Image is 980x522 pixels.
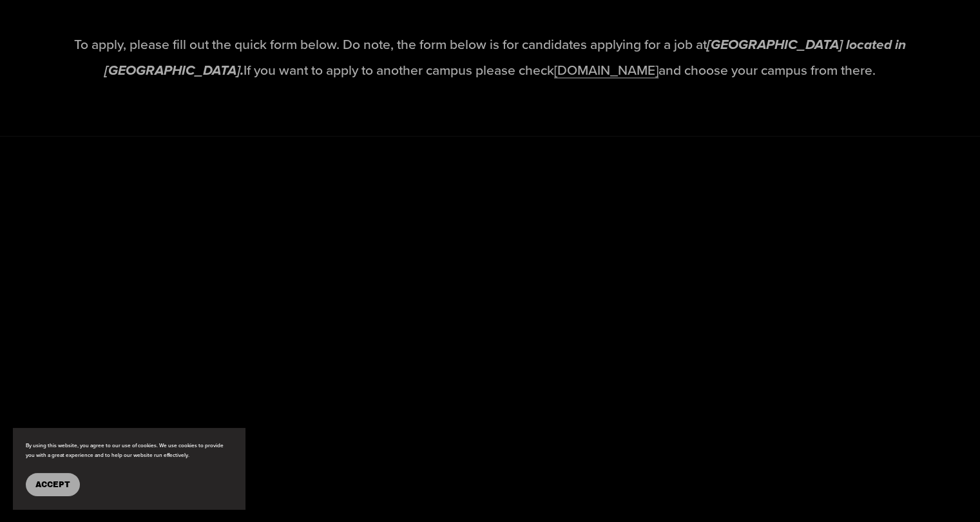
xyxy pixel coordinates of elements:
p: By using this website, you agree to our use of cookies. We use cookies to provide you with a grea... [26,441,232,460]
em: [GEOGRAPHIC_DATA] located in [GEOGRAPHIC_DATA]. [104,37,909,79]
iframe: EIS Recruitment Mansourieh [39,168,941,490]
a: [DOMAIN_NAME] [554,60,658,79]
span: Accept [35,480,70,489]
p: To apply, please fill out the quick form below. Do note, the form below is for candidates applyin... [39,32,941,83]
button: Accept [26,473,80,496]
section: Cookie banner [13,428,245,509]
